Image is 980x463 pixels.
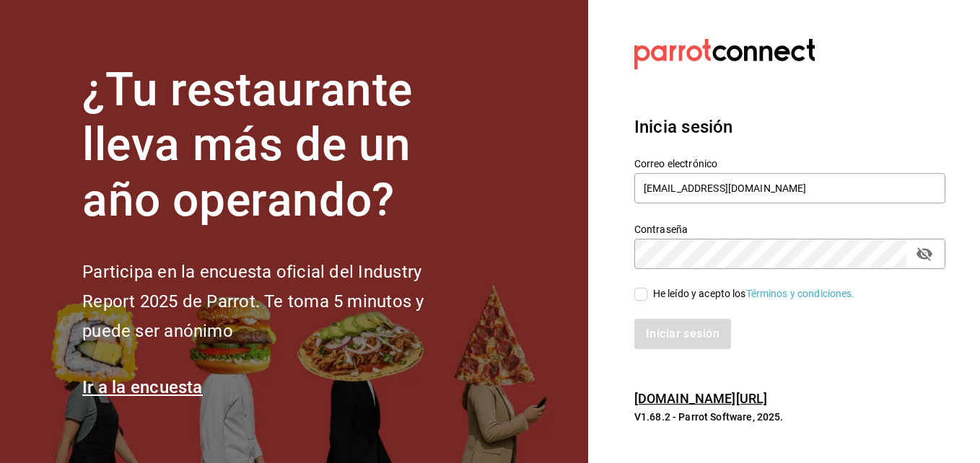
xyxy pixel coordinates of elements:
h3: Inicia sesión [634,114,945,140]
h1: ¿Tu restaurante lleva más de un año operando? [82,63,472,229]
label: Contraseña [634,224,945,234]
div: He leído y acepto los [653,286,855,301]
h2: Participa en la encuesta oficial del Industry Report 2025 de Parrot. Te toma 5 minutos y puede se... [82,257,472,345]
a: Ir a la encuesta [82,377,203,397]
a: [DOMAIN_NAME][URL] [634,391,767,406]
p: V1.68.2 - Parrot Software, 2025. [634,410,945,424]
input: Ingresa tu correo electrónico [634,173,945,203]
a: Términos y condiciones. [746,288,855,299]
button: passwordField [912,242,937,266]
label: Correo electrónico [634,158,945,168]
